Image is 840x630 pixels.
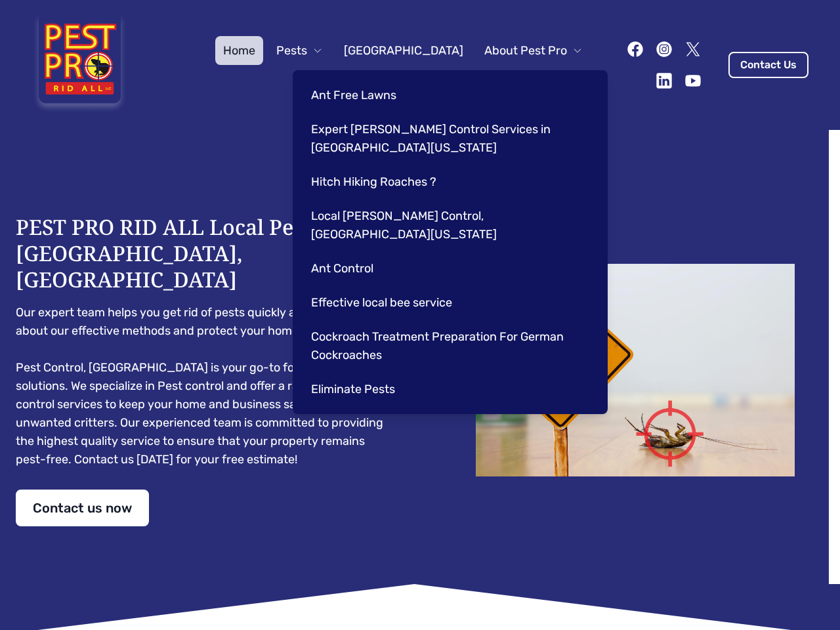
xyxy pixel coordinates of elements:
pre: Our expert team helps you get rid of pests quickly and safely. Learn about our effective methods ... [16,303,394,469]
a: Hitch Hiking Roaches ? [303,167,592,196]
a: Contact [531,65,591,94]
a: Contact Us [728,52,808,78]
a: Ant Control [303,254,592,283]
img: Pest Pro Rid All [31,16,128,114]
a: Contact us now [16,490,149,526]
a: Eliminate Pests [303,375,592,404]
a: Cockroach Treatment Preparation For German Cockroaches [303,322,592,369]
button: Pest Control Community B2B [289,65,480,94]
a: Effective local bee service [303,288,592,317]
a: Home [215,36,263,65]
span: Pests [276,41,307,60]
button: Pests [268,36,331,65]
a: Ant Free Lawns [303,81,592,110]
span: About Pest Pro [484,41,567,60]
a: Local [PERSON_NAME] Control, [GEOGRAPHIC_DATA][US_STATE] [303,201,592,249]
a: Blog [486,65,526,94]
h1: PEST PRO RID ALL Local Pest Control [GEOGRAPHIC_DATA], [GEOGRAPHIC_DATA] [16,214,394,293]
button: About Pest Pro [476,36,591,65]
a: [GEOGRAPHIC_DATA] [336,36,471,65]
img: Dead cockroach on floor with caution sign pest control [446,264,824,476]
a: Expert [PERSON_NAME] Control Services in [GEOGRAPHIC_DATA][US_STATE] [303,115,592,162]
